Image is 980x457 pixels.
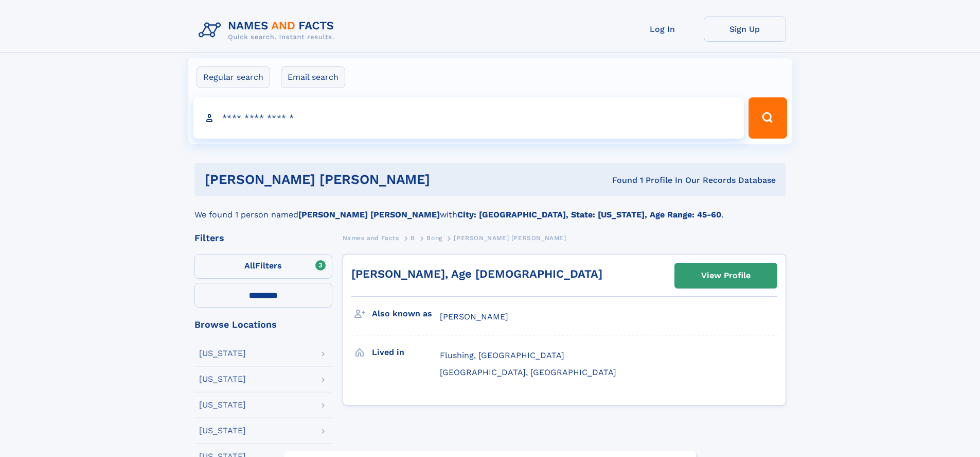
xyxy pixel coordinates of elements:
a: Names and Facts [343,231,399,244]
span: Flushing, [GEOGRAPHIC_DATA] [440,350,564,360]
div: View Profile [701,264,751,287]
a: B [411,231,415,244]
div: [US_STATE] [199,401,246,409]
a: Log In [621,16,704,42]
h1: [PERSON_NAME] [PERSON_NAME] [205,173,521,186]
div: We found 1 person named with . [194,196,786,221]
label: Regular search [197,66,270,88]
a: Sign Up [704,16,786,42]
a: Bong [426,231,442,244]
input: search input [193,97,744,139]
div: Found 1 Profile In Our Records Database [521,175,776,186]
b: City: [GEOGRAPHIC_DATA], State: [US_STATE], Age Range: 45-60 [457,210,721,219]
a: [PERSON_NAME], Age [DEMOGRAPHIC_DATA] [351,267,602,280]
b: [PERSON_NAME] [PERSON_NAME] [298,210,440,219]
span: Bong [426,234,442,242]
label: Filters [194,254,332,279]
span: [GEOGRAPHIC_DATA], [GEOGRAPHIC_DATA] [440,367,616,377]
label: Email search [281,66,345,88]
div: [US_STATE] [199,427,246,435]
span: All [244,261,255,270]
img: Logo Names and Facts [194,16,343,44]
button: Search Button [749,97,787,139]
div: [US_STATE] [199,349,246,358]
h3: Also known as [372,305,440,323]
span: [PERSON_NAME] [PERSON_NAME] [454,234,566,242]
span: B [411,234,415,242]
div: [US_STATE] [199,375,246,383]
h3: Lived in [372,344,440,361]
a: View Profile [675,263,777,288]
span: [PERSON_NAME] [440,312,508,321]
div: Browse Locations [194,320,332,329]
div: Filters [194,233,332,243]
